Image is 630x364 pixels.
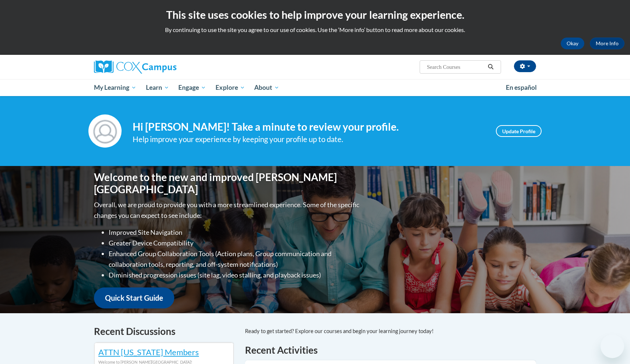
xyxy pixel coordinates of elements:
[506,84,537,91] span: En español
[6,26,624,34] p: By continuing to use the site you agree to our use of cookies. Use the ‘More info’ button to read...
[109,270,361,280] li: Diminished progression issues (site lag, video stalling, and playback issues)
[561,38,584,49] button: Okay
[254,83,279,92] span: About
[94,60,234,74] a: Cox Campus
[109,248,361,270] li: Enhanced Group Collaboration Tools (Action plans, Group communication and collaboration tools, re...
[94,171,361,196] h1: Welcome to the new and improved [PERSON_NAME][GEOGRAPHIC_DATA]
[245,343,536,357] h1: Recent Activities
[94,287,174,308] a: Quick Start Guide
[178,83,206,92] span: Engage
[174,79,211,96] a: Engage
[250,79,284,96] a: About
[426,63,485,71] input: Search Courses
[94,60,176,74] img: Cox Campus
[133,133,485,145] div: Help improve your experience by keeping your profile up to date.
[501,80,542,95] a: En español
[496,125,542,137] a: Update Profile
[133,121,485,133] h4: Hi [PERSON_NAME]! Take a minute to review your profile.
[6,7,624,22] h2: This site uses cookies to help improve your learning experience.
[109,227,361,238] li: Improved Site Navigation
[590,38,624,49] a: More Info
[141,79,174,96] a: Learn
[94,83,136,92] span: My Learning
[146,83,169,92] span: Learn
[109,238,361,248] li: Greater Device Compatibility
[485,63,496,71] button: Search
[83,79,547,96] div: Main menu
[601,335,624,358] iframe: Button to launch messaging window
[88,114,122,148] img: Profile Image
[216,83,245,92] span: Explore
[94,324,234,339] h4: Recent Discussions
[89,79,141,96] a: My Learning
[94,199,361,221] p: Overall, we are proud to provide you with a more streamlined experience. Some of the specific cha...
[211,79,250,96] a: Explore
[514,60,536,72] button: Account Settings
[98,347,199,357] a: ATTN [US_STATE] Members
